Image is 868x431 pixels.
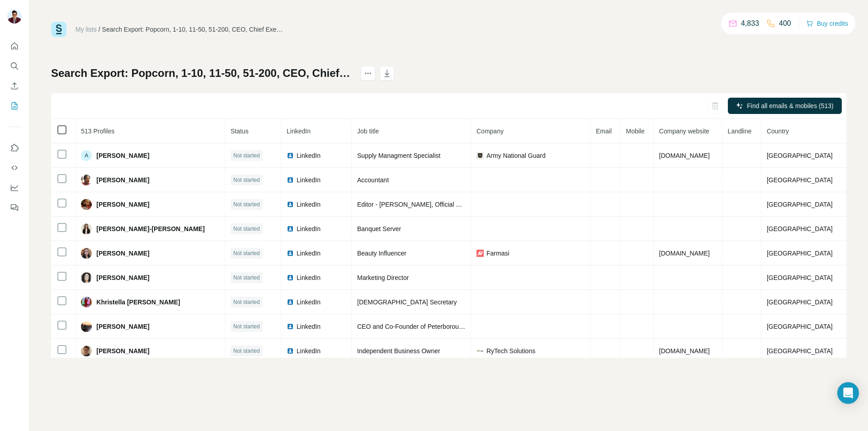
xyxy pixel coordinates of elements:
span: LinkedIn [297,273,321,282]
span: LinkedIn [297,224,321,233]
span: Not started [233,176,260,184]
img: company-logo [476,152,484,159]
li: / [99,25,100,34]
span: 513 Profiles [81,128,114,135]
p: 400 [779,18,791,29]
span: [GEOGRAPHIC_DATA] [767,201,833,208]
span: [PERSON_NAME] [96,175,149,185]
span: Not started [233,200,260,208]
img: LinkedIn logo [287,347,294,355]
a: My lists [75,26,97,33]
span: Not started [233,274,260,282]
img: Avatar [81,321,92,332]
span: Independent Business Owner [357,347,440,355]
span: [GEOGRAPHIC_DATA] [767,323,833,330]
button: Search [7,58,22,74]
span: [GEOGRAPHIC_DATA] [767,225,833,232]
div: A [81,150,92,161]
button: Feedback [7,199,22,216]
span: Army National Guard [486,151,546,160]
span: Supply Managment Specialist [357,152,440,159]
img: LinkedIn logo [287,152,294,159]
span: Accountant [357,176,389,184]
div: Open Intercom Messenger [837,382,859,404]
span: [PERSON_NAME] [96,249,149,258]
span: [PERSON_NAME] [96,273,149,282]
span: [GEOGRAPHIC_DATA] [767,176,833,184]
span: Company website [659,128,709,135]
span: [GEOGRAPHIC_DATA] [767,274,833,281]
span: LinkedIn [297,346,321,355]
span: Beauty Influencer [357,250,406,257]
span: LinkedIn [297,151,321,160]
img: company-logo [476,347,484,355]
span: [GEOGRAPHIC_DATA] [767,152,833,159]
span: Khristella [PERSON_NAME] [96,298,180,307]
img: Surfe Logo [51,22,66,37]
button: Find all emails & mobiles (513) [728,98,842,114]
span: Mobile [626,128,644,135]
span: Country [767,128,789,135]
span: [DOMAIN_NAME] [659,250,710,257]
img: LinkedIn logo [287,323,294,330]
h1: Search Export: Popcorn, 1-10, 11-50, 51-200, CEO, Chief Executive Officer, Founder, Owner, Purcha... [51,66,353,81]
img: Avatar [81,346,92,356]
span: CEO and Co-Founder of Peterborough Second Hand Clothes [357,323,529,330]
span: LinkedIn [297,298,321,307]
span: [PERSON_NAME]-[PERSON_NAME] [96,224,205,233]
span: LinkedIn [287,128,311,135]
button: Use Surfe API [7,160,22,176]
img: LinkedIn logo [287,250,294,257]
div: Search Export: Popcorn, 1-10, 11-50, 51-200, CEO, Chief Executive Officer, Founder, Owner, Purcha... [102,25,283,34]
span: Banquet Server [357,225,401,232]
span: [PERSON_NAME] [96,346,149,355]
img: LinkedIn logo [287,176,294,184]
img: Avatar [81,223,92,234]
span: LinkedIn [297,249,321,258]
span: [GEOGRAPHIC_DATA] [767,250,833,257]
span: Not started [233,322,260,331]
span: Not started [233,347,260,355]
span: [PERSON_NAME] [96,151,149,160]
span: Job title [357,128,379,135]
button: actions [361,66,375,81]
span: Farmasi [486,249,509,258]
span: Status [231,128,249,135]
button: Dashboard [7,180,22,196]
span: Not started [233,152,260,160]
span: Email [596,128,612,135]
span: [DOMAIN_NAME] [659,347,710,355]
span: Marketing Director [357,274,409,281]
img: LinkedIn logo [287,225,294,232]
button: Buy credits [806,17,848,30]
img: Avatar [81,272,92,283]
span: RyTech Solutions [486,346,535,355]
button: My lists [7,98,22,114]
span: Landline [728,128,752,135]
span: [DOMAIN_NAME] [659,152,710,159]
img: LinkedIn logo [287,274,294,281]
span: Not started [233,298,260,306]
img: company-logo [476,250,484,257]
img: LinkedIn logo [287,298,294,306]
p: 4,833 [741,18,759,29]
span: [PERSON_NAME] [96,200,149,209]
span: [DEMOGRAPHIC_DATA] Secretary [357,298,457,306]
span: [PERSON_NAME] [96,322,149,331]
button: Use Surfe on LinkedIn [7,140,22,156]
span: Not started [233,249,260,257]
span: Company [476,128,504,135]
img: LinkedIn logo [287,201,294,208]
img: Avatar [81,248,92,259]
span: [GEOGRAPHIC_DATA] [767,347,833,355]
img: Avatar [81,199,92,210]
span: Not started [233,225,260,233]
img: Avatar [81,175,92,185]
span: LinkedIn [297,200,321,209]
span: LinkedIn [297,175,321,185]
img: Avatar [7,9,22,24]
button: Enrich CSV [7,78,22,94]
span: [GEOGRAPHIC_DATA] [767,298,833,306]
span: Find all emails & mobiles (513) [747,101,833,110]
span: Editor - [PERSON_NAME], Official Publication of the Canadian Museum of Flight [357,201,584,208]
